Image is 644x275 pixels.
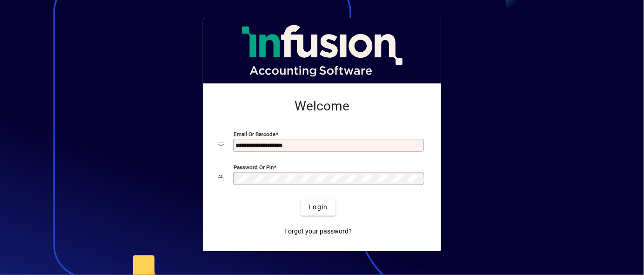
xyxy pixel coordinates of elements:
a: Forgot your password? [281,223,356,240]
button: Login [301,199,335,216]
span: Forgot your password? [285,227,352,236]
mat-label: Password or Pin [234,164,274,170]
span: Login [309,202,328,212]
h2: Welcome [218,98,426,114]
mat-label: Email or Barcode [234,131,275,137]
